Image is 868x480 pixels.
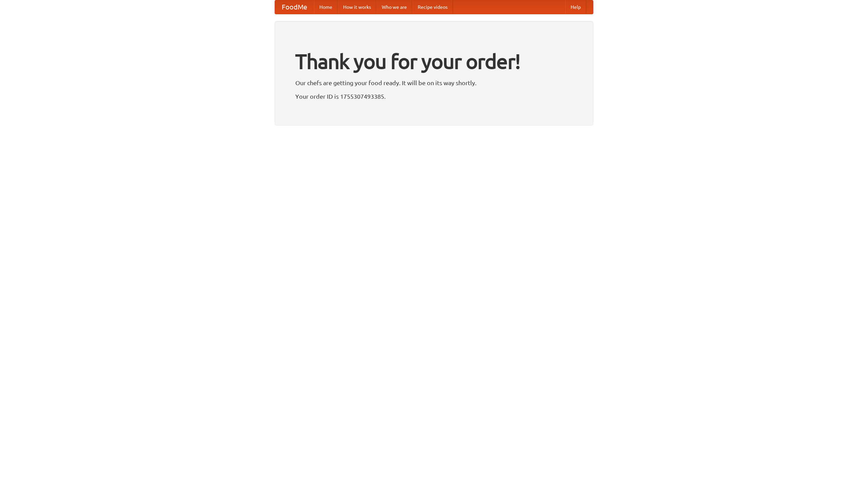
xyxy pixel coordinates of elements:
a: Home [314,0,338,14]
a: Who we are [376,0,412,14]
p: Your order ID is 1755307493385. [295,91,573,101]
a: FoodMe [275,0,314,14]
a: How it works [338,0,376,14]
a: Recipe videos [412,0,453,14]
p: Our chefs are getting your food ready. It will be on its way shortly. [295,78,573,88]
h1: Thank you for your order! [295,45,573,78]
a: Help [565,0,586,14]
